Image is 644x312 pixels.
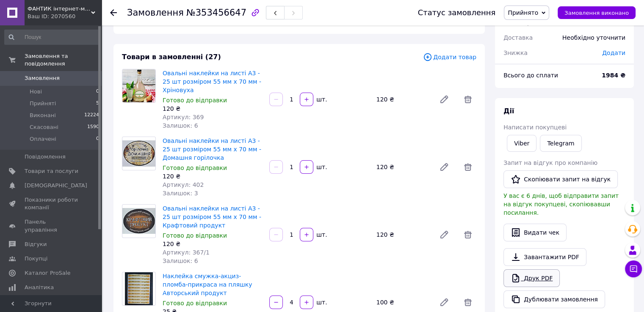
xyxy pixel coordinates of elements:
span: У вас є 6 днів, щоб відправити запит на відгук покупцеві, скопіювавши посилання. [503,192,619,216]
span: Показники роботи компанії [25,196,78,211]
button: Видати чек [503,224,567,241]
input: Пошук [4,30,100,45]
div: шт. [314,163,328,171]
img: Овальні наклейки на листі А3 - 25 шт розміром 55 мм х 70 мм - Домашня горілочка [122,140,155,166]
span: Панель управління [25,218,78,233]
span: Готово до відправки [163,232,227,239]
span: Видалити [459,91,476,108]
a: Овальні наклейки на листі А3 - 25 шт розміром 55 мм х 70 мм - Крафтовий продукт [163,205,261,229]
span: Повідомлення [25,153,66,161]
div: 100 ₴ [373,296,432,308]
a: Редагувати [436,294,453,311]
a: Друк PDF [503,269,560,287]
a: Редагувати [436,226,453,243]
a: Овальні наклейки на листі А3 - 25 шт розміром 55 мм х 70 мм - Домашня горілочка [163,137,261,161]
a: Редагувати [436,159,453,175]
div: Необхідно уточнити [557,28,630,47]
span: Скасовані [30,123,58,131]
span: Артикул: 367/1 [163,249,210,256]
button: Чат з покупцем [625,260,642,277]
span: Артикул: 402 [163,181,204,188]
span: Прийнято [508,9,538,16]
span: Доставка [503,34,533,41]
a: Наклейка смужка-акциз-пломба-прикраса на пляшку Авторський продукт [163,273,252,296]
span: Залишок: 3 [163,190,198,197]
div: Повернутися назад [110,8,117,17]
div: 120 ₴ [163,240,263,248]
span: Товари в замовленні (27) [122,53,221,61]
span: Оплачені [30,135,56,143]
span: Прийняті [30,100,56,107]
span: ФАНТИК інтернет-магазин [28,5,91,13]
div: 120 ₴ [373,229,432,241]
div: 120 ₴ [373,161,432,173]
span: Запит на відгук про компанію [503,159,597,166]
span: Виконані [30,112,56,119]
span: 12224 [84,112,99,119]
span: Нові [30,88,42,96]
span: 5 [96,100,99,107]
span: Додати [602,49,625,56]
span: [DEMOGRAPHIC_DATA] [25,182,87,189]
img: Наклейка смужка-акциз-пломба-прикраса на пляшку Авторський продукт [125,272,153,305]
span: Готово до відправки [163,164,227,171]
div: шт. [314,230,328,239]
a: Завантажити PDF [503,248,586,266]
div: шт. [314,95,328,104]
a: Редагувати [436,91,453,108]
div: шт. [314,298,328,307]
span: Додати товар [423,52,476,62]
span: Видалити [459,226,476,243]
a: Viber [507,135,536,152]
span: Артикул: 369 [163,114,204,120]
span: Готово до відправки [163,97,227,104]
span: Замовлення [127,8,184,18]
span: 0 [96,88,99,96]
div: 120 ₴ [163,104,263,113]
span: Залишок: 6 [163,122,198,129]
span: Видалити [459,159,476,175]
div: 120 ₴ [163,172,263,181]
span: Дії [503,107,514,115]
a: Овальні наклейки на листі А3 - 25 шт розміром 55 мм х 70 мм - Хріновуха [163,70,261,93]
span: Видалити [459,294,476,311]
div: Статус замовлення [418,8,496,17]
span: Замовлення та повідомлення [25,52,102,68]
span: Покупці [25,255,47,263]
span: Аналітика [25,284,54,291]
img: Овальні наклейки на листі А3 - 25 шт розміром 55 мм х 70 мм - Крафтовий продукт [122,208,155,234]
span: 0 [96,135,99,143]
button: Замовлення виконано [558,6,636,19]
button: Скопіювати запит на відгук [503,170,618,188]
span: Замовлення виконано [564,10,629,16]
span: Замовлення [25,74,60,82]
div: Ваш ID: 2070560 [28,13,102,20]
a: Telegram [540,135,581,152]
span: Знижка [503,49,528,56]
span: Готово до відправки [163,300,227,307]
span: 27 товарів [503,19,536,26]
img: Овальні наклейки на листі А3 - 25 шт розміром 55 мм х 70 мм - Хріновуха [122,69,155,102]
button: Дублювати замовлення [503,290,605,308]
span: Всього до сплати [503,72,558,79]
span: Каталог ProSale [25,269,70,277]
span: Відгуки [25,241,47,248]
span: №353456647 [186,8,246,18]
b: 1984 ₴ [602,72,625,79]
span: Залишок: 6 [163,257,198,264]
span: Товари та послуги [25,167,78,175]
span: 1590 [87,123,99,131]
span: Написати покупцеві [503,124,567,131]
div: 120 ₴ [373,93,432,105]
